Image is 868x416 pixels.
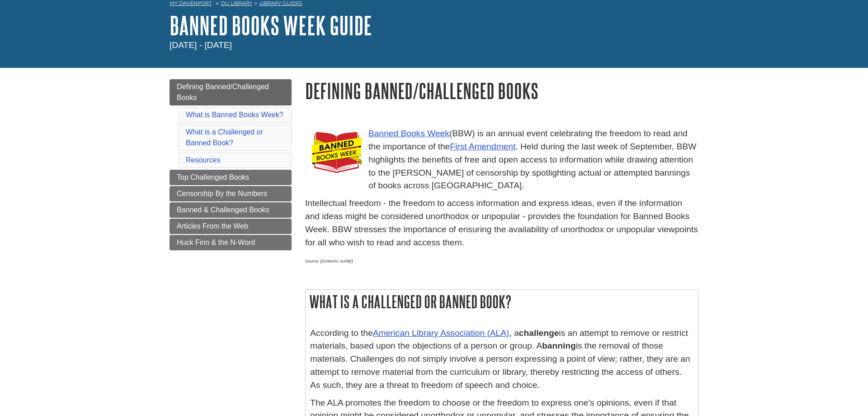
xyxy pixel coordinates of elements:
span: [DATE] - [DATE] [170,40,232,50]
p: Intellectual freedom - the freedom to access information and express ideas, even if the informati... [305,197,698,249]
span: Huck Finn & the N-Word [177,239,255,246]
a: Censorship By the Numbers [170,186,292,201]
p: According to the , a is an attempt to remove or restrict materials, based upon the objections of ... [310,327,693,392]
div: Guide Page Menu [170,79,292,250]
span: Defining Banned/Challenged Books [177,83,269,101]
a: Banned & Challenged Books [170,202,292,218]
strong: banning [542,341,576,350]
a: Defining Banned/Challenged Books [170,79,292,105]
a: American Library Association (ALA) [373,328,509,338]
img: Banned Books Week [312,129,362,173]
span: Top Challenged Books [177,173,249,181]
a: What is Banned Books Week? [186,111,283,119]
h1: Defining Banned/Challenged Books [305,79,698,102]
h2: What is a Challenged or Banned Book? [306,290,698,314]
span: Censorship By the Numbers [177,190,267,197]
span: Banned & Challenged Books [177,206,269,214]
a: Banned Books Week Guide [170,11,372,39]
p: (BBW) is an annual event celebrating the freedom to read and the importance of the . Held during ... [305,127,698,192]
a: Banned Books Week [368,129,449,138]
a: First Amendment [450,142,515,151]
span: Articles From the Web [177,222,248,230]
a: Top Challenged Books [170,170,292,185]
em: Source: [DOMAIN_NAME] [305,259,353,263]
a: Huck Finn & the N-Word [170,235,292,250]
a: What is a Challenged or Banned Book? [186,128,263,147]
a: Articles From the Web [170,219,292,234]
a: Resources [186,156,220,164]
strong: challenge [519,328,559,338]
